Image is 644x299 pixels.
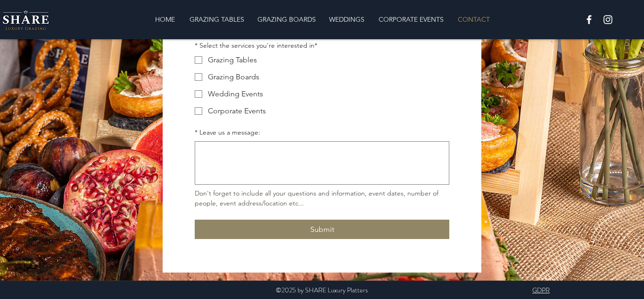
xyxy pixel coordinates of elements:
[208,105,266,117] div: Corporate Events
[453,10,495,29] p: CONTACT
[182,10,250,29] a: GRAZING TABLES
[208,71,259,83] div: Grazing Boards
[372,10,451,29] a: CORPORATE EVENTS
[148,10,182,29] a: HOME
[276,285,368,295] span: ©2025 by SHARE Luxury Platters
[451,10,496,29] a: CONTACT
[185,10,249,29] p: GRAZING TABLES
[208,88,263,100] div: Wedding Events
[374,10,448,29] p: CORPORATE EVENTS
[195,220,449,239] button: Submit
[583,14,595,26] img: White Facebook Icon
[602,14,614,26] img: White Instagram Icon
[253,10,321,29] p: GRAZING BOARDS
[324,10,369,29] p: WEDDINGS
[322,10,372,29] a: WEDDINGS
[310,225,334,234] span: Submit
[91,10,553,29] nav: Site
[600,255,644,299] iframe: Wix Chat
[195,189,440,207] span: Don't forget to include all your questions and information, event dates, number of people, event ...
[150,10,180,29] p: HOME
[195,41,317,51] div: Select the services you're interested in*
[195,128,260,137] label: Leave us a message:
[208,54,257,66] div: Grazing Tables
[195,145,449,180] textarea: Leave us a message:
[532,285,550,295] a: GDPR
[583,14,614,26] ul: Social Bar
[250,10,322,29] a: GRAZING BOARDS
